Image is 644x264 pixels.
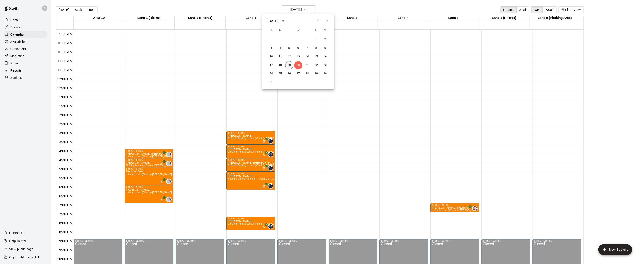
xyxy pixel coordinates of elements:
[303,70,311,78] button: 28
[303,53,311,61] button: 14
[294,44,302,52] button: 6
[285,61,293,69] button: 19
[312,70,320,78] button: 29
[276,26,284,35] span: Monday
[280,17,287,25] button: calendar view is open, switch to year view
[294,70,302,78] button: 27
[312,44,320,52] button: 8
[267,70,275,78] button: 24
[321,26,329,35] span: Saturday
[312,36,320,44] button: 1
[267,53,275,61] button: 10
[321,70,329,78] button: 30
[267,26,275,35] span: Sunday
[268,19,278,23] div: [DATE]
[321,44,329,52] button: 9
[303,61,311,69] button: 21
[312,53,320,61] button: 15
[321,61,329,69] button: 23
[321,53,329,61] button: 16
[276,61,284,69] button: 18
[312,26,320,35] span: Friday
[322,16,331,25] button: Next month
[294,53,302,61] button: 13
[303,44,311,52] button: 7
[285,26,293,35] span: Tuesday
[285,53,293,61] button: 12
[313,16,322,25] button: Previous month
[285,44,293,52] button: 5
[267,44,275,52] button: 3
[276,53,284,61] button: 11
[294,26,302,35] span: Wednesday
[267,61,275,69] button: 17
[294,61,302,69] button: 20
[276,44,284,52] button: 4
[321,36,329,44] button: 2
[285,70,293,78] button: 26
[267,78,275,86] button: 31
[312,61,320,69] button: 22
[303,26,311,35] span: Thursday
[276,70,284,78] button: 25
